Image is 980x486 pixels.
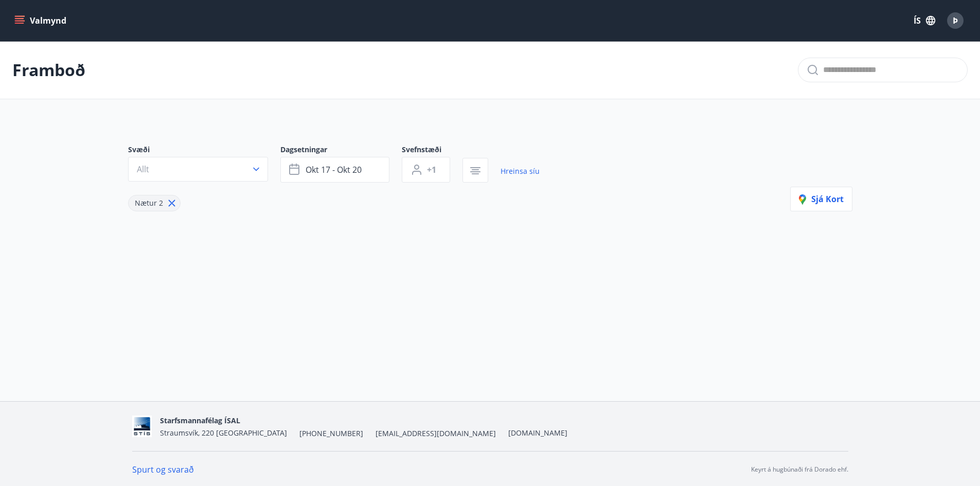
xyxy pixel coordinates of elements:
span: okt 17 - okt 20 [306,164,362,175]
span: Dagsetningar [280,145,402,157]
span: Svefnstæði [402,145,462,157]
span: Svæði [128,145,280,157]
button: menu [12,11,70,30]
a: Spurt og svarað [132,464,194,475]
button: Þ [943,8,968,33]
button: +1 [402,157,450,183]
span: +1 [427,164,436,175]
a: [DOMAIN_NAME] [508,428,567,438]
a: Hreinsa síu [501,160,540,183]
div: Nætur 2 [128,195,181,211]
span: Sjá kort [799,193,844,205]
span: Allt [137,164,149,175]
button: okt 17 - okt 20 [280,157,389,183]
button: Sjá kort [790,187,852,211]
img: xlMN6GowWzr8fvRllimA8ty6WLEggqOkqJPa3WXi.jpg [132,416,152,438]
span: Nætur 2 [135,198,163,208]
span: [EMAIL_ADDRESS][DOMAIN_NAME] [376,428,496,439]
span: [PHONE_NUMBER] [299,428,363,439]
button: Allt [128,157,268,182]
span: Straumsvík, 220 [GEOGRAPHIC_DATA] [160,428,287,438]
p: Framboð [12,59,85,81]
span: Starfsmannafélag ÍSAL [160,416,240,425]
button: ÍS [908,11,941,30]
p: Keyrt á hugbúnaði frá Dorado ehf. [751,465,848,474]
span: Þ [953,15,958,26]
